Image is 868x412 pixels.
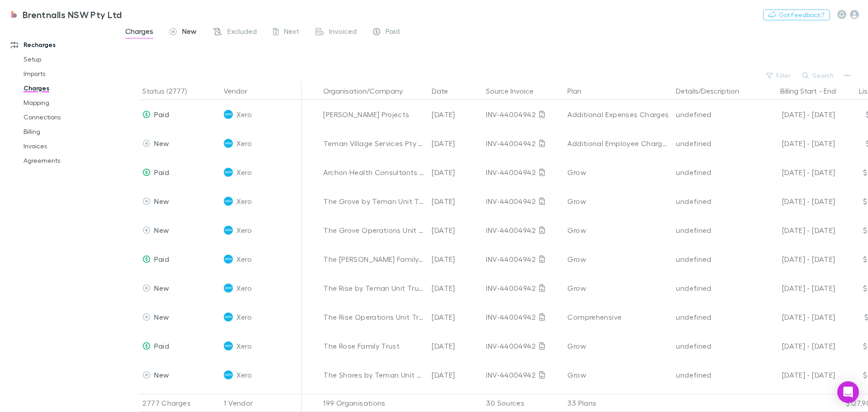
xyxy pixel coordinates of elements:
[236,245,251,274] span: Xero
[676,187,750,216] div: undefined
[323,216,425,245] div: The Grove Operations Unit Trust
[224,197,233,206] img: Xero's Logo
[227,27,257,38] span: Excluded
[757,82,845,100] div: -
[428,216,482,245] div: [DATE]
[428,245,482,274] div: [DATE]
[154,168,169,176] span: Paid
[224,168,233,177] img: Xero's Logo
[14,124,122,139] a: Billing
[323,274,425,303] div: The Rise by Teman Unit Trust
[482,394,564,412] div: 30 Sources
[323,129,425,158] div: Teman Village Services Pty Ltd
[154,313,169,321] span: New
[676,216,750,245] div: undefined
[676,100,750,129] div: undefined
[757,360,835,389] div: [DATE] - [DATE]
[224,82,258,100] button: Vendor
[428,331,482,360] div: [DATE]
[9,9,19,20] img: Brentnalls NSW Pty Ltd's Logo
[757,100,835,129] div: [DATE] - [DATE]
[486,303,560,331] div: INV-44004942
[676,129,750,158] div: undefined
[386,27,400,38] span: Paid
[320,394,428,412] div: 199 Organisations
[676,360,750,389] div: undefined
[567,187,669,216] div: Grow
[236,331,251,360] span: Xero
[154,255,169,263] span: Paid
[323,245,425,274] div: The [PERSON_NAME] Family Trust
[567,274,669,303] div: Grow
[154,110,169,118] span: Paid
[236,303,251,331] span: Xero
[323,187,425,216] div: The Grove by Teman Unit Trust
[762,70,796,81] button: Filter
[236,187,251,216] span: Xero
[428,274,482,303] div: [DATE]
[323,158,425,187] div: Archon Health Consultants Pty Ltd
[428,129,482,158] div: [DATE]
[323,100,425,129] div: [PERSON_NAME] Projects
[23,9,122,20] h3: Brentnalls NSW Pty Ltd
[486,360,560,389] div: INV-44004942
[428,100,482,129] div: [DATE]
[224,313,233,322] img: Xero's Logo
[757,331,835,360] div: [DATE] - [DATE]
[757,274,835,303] div: [DATE] - [DATE]
[824,82,836,100] button: End
[486,216,560,245] div: INV-44004942
[567,216,669,245] div: Grow
[224,110,233,119] img: Xero's Logo
[780,82,817,100] button: Billing Start
[428,158,482,187] div: [DATE]
[432,82,459,100] button: Date
[4,4,127,25] a: Brentnalls NSW Pty Ltd
[14,110,122,124] a: Connections
[486,331,560,360] div: INV-44004942
[224,370,233,379] img: Xero's Logo
[224,139,233,148] img: Xero's Logo
[329,27,357,38] span: Invoiced
[676,245,750,274] div: undefined
[224,341,233,350] img: Xero's Logo
[154,139,169,147] span: New
[125,27,153,38] span: Charges
[224,255,233,264] img: Xero's Logo
[676,158,750,187] div: undefined
[676,82,750,100] button: Details/Description
[236,129,251,158] span: Xero
[154,284,169,292] span: New
[323,303,425,331] div: The Rise Operations Unit Trust
[486,187,560,216] div: INV-44004942
[284,27,299,38] span: Next
[486,82,544,100] button: Source Invoice
[428,360,482,389] div: [DATE]
[323,82,414,100] button: Organisation/Company
[139,394,220,412] div: 2777 Charges
[757,216,835,245] div: [DATE] - [DATE]
[757,245,835,274] div: [DATE] - [DATE]
[224,284,233,293] img: Xero's Logo
[486,129,560,158] div: INV-44004942
[486,100,560,129] div: INV-44004942
[567,360,669,389] div: Grow
[154,341,169,350] span: Paid
[428,187,482,216] div: [DATE]
[236,100,251,129] span: Xero
[428,303,482,331] div: [DATE]
[224,226,233,235] img: Xero's Logo
[14,52,122,66] a: Setup
[676,274,750,303] div: undefined
[236,216,251,245] span: Xero
[142,82,198,100] button: Status (2777)
[154,226,169,234] span: New
[486,274,560,303] div: INV-44004942
[837,381,859,403] div: Open Intercom Messenger
[757,303,835,331] div: [DATE] - [DATE]
[567,245,669,274] div: Grow
[567,129,669,158] div: Additional Employee Charges over 100
[323,331,425,360] div: The Rose Family Trust
[14,66,122,81] a: Imports
[236,360,251,389] span: Xero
